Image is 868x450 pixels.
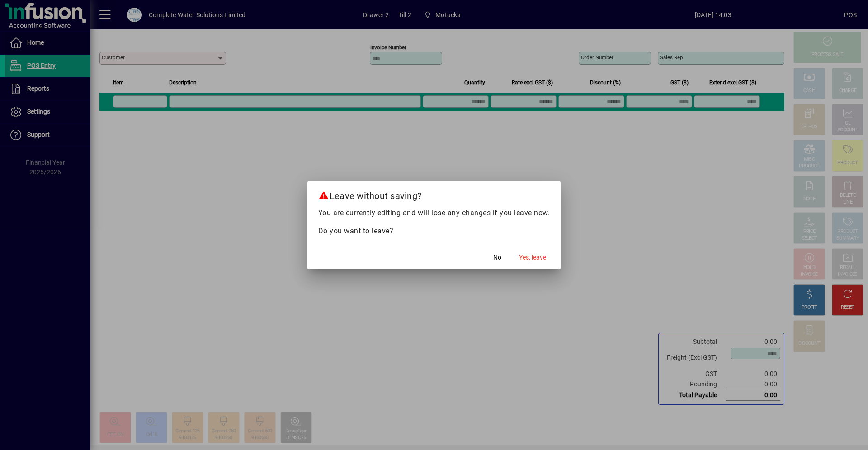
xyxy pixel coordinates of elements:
[307,181,561,207] h2: Leave without saving?
[318,208,550,218] p: You are currently editing and will lose any changes if you leave now.
[493,253,501,262] span: No
[519,253,546,262] span: Yes, leave
[515,250,550,266] button: Yes, leave
[483,250,512,266] button: No
[318,226,550,237] p: Do you want to leave?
